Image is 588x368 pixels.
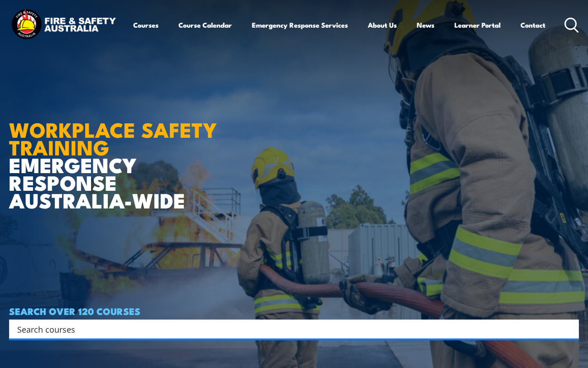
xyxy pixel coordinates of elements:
[17,322,559,336] input: Search input
[521,14,545,36] a: Contact
[9,113,217,162] strong: WORKPLACE SAFETY TRAINING
[19,323,561,335] form: Search form
[9,306,579,316] h4: SEARCH OVER 120 COURSES
[9,97,231,209] h1: EMERGENCY RESPONSE AUSTRALIA-WIDE
[417,14,434,36] a: News
[252,14,348,36] a: Emergency Response Services
[563,323,576,335] button: Search magnifier button
[454,14,501,36] a: Learner Portal
[178,14,232,36] a: Course Calendar
[368,14,397,36] a: About Us
[133,14,159,36] a: Courses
